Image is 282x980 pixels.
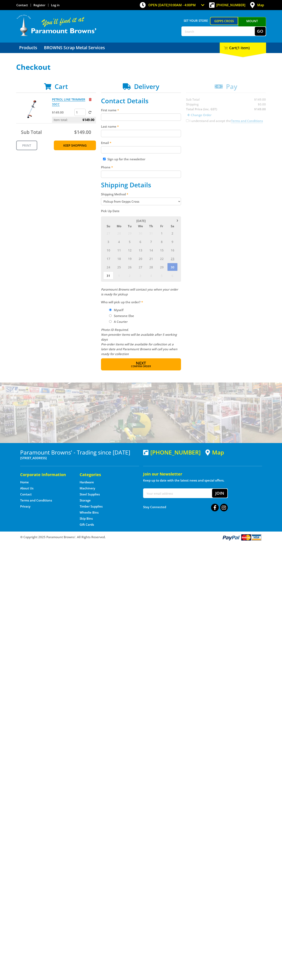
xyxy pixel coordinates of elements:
[103,246,113,254] span: 10
[146,238,156,246] span: 7
[114,229,124,237] span: 28
[82,117,94,123] span: $149.00
[135,271,146,279] span: 3
[101,171,181,178] input: Please enter your telephone number.
[167,271,178,279] span: 6
[55,82,68,91] span: Cart
[205,449,224,456] a: View a map of Gepps Cross location
[114,254,124,263] span: 18
[103,223,113,229] span: Su
[80,486,95,490] a: Go to the Machinery page
[20,486,33,490] a: Go to the About Us page
[167,246,178,254] span: 16
[101,108,181,113] label: First name
[167,263,178,271] span: 30
[109,309,112,311] input: Please select who will pick up the order.
[21,129,42,135] span: Sub Total
[80,472,131,477] h5: Categories
[114,238,124,246] span: 4
[112,307,125,313] label: Myself
[143,478,262,483] p: Keep up to date with the latest news and special offers.
[101,97,181,105] h2: Contact Details
[210,17,238,25] a: Gepps Cross
[157,254,167,263] span: 22
[212,489,227,498] button: Join
[101,209,181,213] label: Pick Up Date
[80,510,99,515] a: Go to the Wheelie Bins page
[101,124,181,129] label: Last name
[103,271,113,279] span: 31
[16,3,28,7] a: Go to the Contact page
[52,117,96,123] p: Item total:
[134,82,159,91] span: Delivery
[114,263,124,271] span: 25
[101,114,181,121] input: Please enter your first name.
[220,43,266,53] div: Cart
[112,312,135,319] label: Someone Else
[20,449,139,456] h3: Paramount Browns' - Trading since [DATE]
[101,165,181,170] label: Phone
[16,14,97,36] img: Paramount Browns'
[20,498,52,503] a: Go to the Terms and Conditions page
[51,3,60,7] a: Log in
[148,3,196,7] span: OPEN [DATE]
[125,271,135,279] span: 2
[80,504,103,509] a: Go to the Timber Supplies page
[157,271,167,279] span: 5
[103,238,113,246] span: 3
[157,246,167,254] span: 15
[54,141,96,150] a: Keep Shopping
[157,238,167,246] span: 8
[33,3,45,7] a: Go to the registration page
[136,360,146,366] span: Next
[20,504,30,509] a: Go to the Privacy page
[146,229,156,237] span: 31
[125,246,135,254] span: 12
[136,219,146,223] span: [DATE]
[101,130,181,137] input: Please enter your last name.
[135,246,146,254] span: 13
[255,27,266,36] button: Go
[146,263,156,271] span: 28
[135,229,146,237] span: 30
[236,45,250,50] span: (1 item)
[101,146,181,153] input: Please enter your email address.
[101,140,181,145] label: Email
[109,314,112,317] input: Please select who will pick up the order.
[89,97,92,101] a: Remove from cart
[114,271,124,279] span: 1
[52,97,85,106] a: PETROL LINE TRIMMER 33CC
[157,223,167,229] span: Fr
[80,498,91,503] a: Go to the Storage page
[167,254,178,263] span: 23
[20,97,44,121] img: PETROL LINE TRIMMER 33CC
[110,365,172,368] span: Confirm order
[80,492,100,496] a: Go to the Steel Supplies page
[157,229,167,237] span: 1
[181,17,210,24] span: Set your store
[101,181,181,189] h2: Shipping Details
[125,254,135,263] span: 19
[74,129,91,135] span: $149.00
[167,238,178,246] span: 9
[146,271,156,279] span: 4
[20,480,29,484] a: Go to the Home page
[101,287,178,296] em: Paramount Browns will contact you when your order is ready for pickup
[80,480,94,484] a: Go to the Hardware page
[101,358,181,370] button: Next Confirm order
[52,110,74,115] p: $149.00
[125,263,135,271] span: 26
[135,238,146,246] span: 6
[146,254,156,263] span: 21
[114,246,124,254] span: 11
[80,522,94,527] a: Go to the Gift Cards page
[101,198,181,205] select: Please select a shipping method.
[16,534,266,541] div: ® Copyright 2025 Paramount Browns'. All Rights Reserved.
[125,223,135,229] span: Tu
[167,229,178,237] span: 2
[143,449,201,456] div: [PHONE_NUMBER]
[16,141,37,150] a: Print
[222,534,262,541] img: PayPal, Mastercard, Visa accepted
[143,502,228,512] div: Stay Connected
[167,223,178,229] span: Sa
